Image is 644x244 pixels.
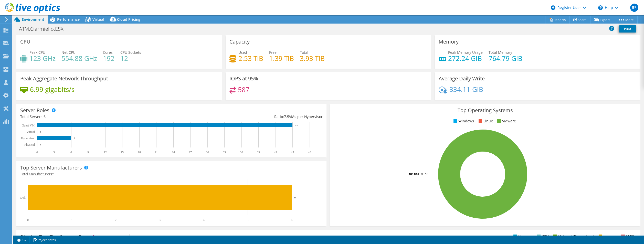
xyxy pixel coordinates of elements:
text: 2 [115,218,117,222]
div: Total Servers: [20,114,172,120]
tspan: ESXi 7.0 [418,172,428,176]
text: Physical [24,143,35,146]
span: Cloud Pricing [117,17,140,22]
text: Hypervisor [21,136,35,140]
a: Share [569,16,590,24]
span: Net CPU [61,50,76,55]
text: 36 [240,151,243,154]
h4: 587 [238,87,249,92]
span: Virtual [92,17,104,22]
div: Ratio: VMs per Hypervisor [172,114,323,120]
h3: CPU [20,39,30,45]
text: 6 [294,196,296,199]
h4: 1.39 TiB [269,56,294,61]
text: 0 [40,131,41,133]
text: 39 [257,151,260,154]
a: 2 [14,237,30,243]
span: 6 [44,114,46,119]
text: 24 [172,151,175,154]
h3: Capacity [229,39,250,45]
span: Peak CPU [29,50,45,55]
span: Total Memory [489,50,512,55]
li: Memory [512,234,532,239]
text: 48 [308,151,311,154]
li: VMware [496,118,516,124]
text: 6 [70,151,72,154]
text: 27 [189,151,192,154]
h4: 12 [120,56,141,61]
li: Linux [477,118,493,124]
span: IOPS [89,234,130,240]
text: Dell [20,196,26,199]
h3: Memory [439,39,459,45]
text: 0 [36,151,38,154]
h3: Peak Aggregate Network Throughput [20,76,108,81]
span: Cores [103,50,113,55]
span: CPU Sockets [120,50,141,55]
text: 0 [27,218,29,222]
a: Print [619,25,636,33]
h4: 2.53 TiB [238,56,263,61]
tspan: 100.0% [409,172,418,176]
h4: 6.99 gigabits/s [30,87,75,92]
h4: 192 [103,56,114,61]
text: Virtual [26,130,35,134]
text: 15 [121,151,124,154]
span: Peak Memory Usage [448,50,483,55]
a: Reports [545,16,570,24]
span: 1 [53,172,55,176]
h4: 3.93 TiB [300,56,325,61]
h3: Server Roles [20,108,49,113]
text: 4 [203,218,205,222]
text: 6 [74,137,75,140]
text: 18 [138,151,141,154]
h3: Average Daily Write [439,76,485,81]
text: Guest VM [22,124,35,127]
text: 3 [53,151,55,154]
text: 21 [155,151,158,154]
span: Environment [22,17,44,22]
h3: Top Server Manufacturers [20,165,82,171]
text: 5 [247,218,248,222]
h3: Top Operating Systems [334,108,636,113]
h4: 272.24 GiB [448,56,483,61]
h1: ATM.Ciarmiello.ESX [17,26,71,32]
h4: 123 GHz [29,56,56,61]
text: 9 [87,151,89,154]
text: 3 [159,218,161,222]
li: Windows [452,118,474,124]
text: 30 [206,151,209,154]
span: Free [269,50,277,55]
li: Latency [597,234,617,239]
h4: 764.79 GiB [489,56,522,61]
span: RS [630,4,638,12]
li: IOPS [620,234,634,239]
text: 6 [291,218,292,222]
svg: \n [598,5,603,10]
h4: 554.88 GHz [61,56,97,61]
text: 12 [104,151,107,154]
span: Performance [57,17,80,22]
text: 33 [223,151,226,154]
span: Used [238,50,247,55]
span: Total [300,50,308,55]
a: Project Notes [29,237,59,243]
h4: 334.11 GiB [449,87,483,92]
text: 45 [291,151,294,154]
h3: IOPS at 95% [229,76,258,81]
text: 45 [295,124,298,127]
li: Network Throughput [552,234,594,239]
text: 42 [274,151,277,154]
text: 1 [71,218,73,222]
li: CPU [536,234,549,239]
a: More [614,16,638,24]
text: 0 [40,143,41,146]
a: Export [590,16,614,24]
h4: Total Manufacturers: [20,171,323,177]
span: 7.5 [284,114,289,119]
